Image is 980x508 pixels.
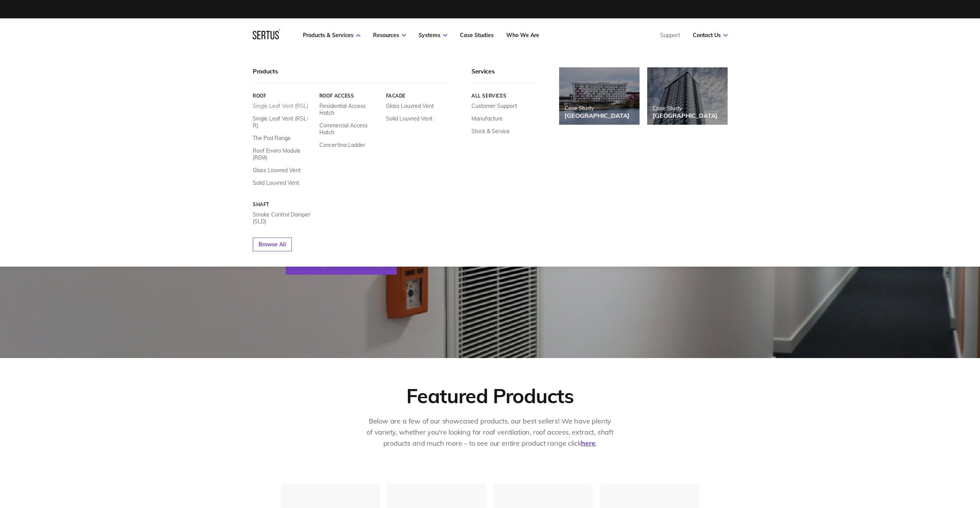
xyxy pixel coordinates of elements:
p: Below are a few of our showcased products, our best sellers! We have plenty of variety, whether y... [366,416,615,449]
a: Smoke Control Damper (SLD) [253,211,314,225]
a: Solid Louvred Vent [253,179,299,186]
a: Browse All [253,238,292,251]
a: Roof Access [319,93,380,99]
a: Support [660,32,680,39]
a: Glass Louvred Vent [253,167,301,174]
a: Shaft [253,202,314,207]
a: Concertina Ladder [319,142,365,148]
a: Contact Us [693,32,728,39]
a: Residential Access Hatch [319,103,380,116]
div: Products [253,67,447,83]
a: Stock & Service [471,128,510,135]
div: Case Study [653,104,718,112]
div: [GEOGRAPHIC_DATA] [564,112,630,119]
a: Resources [373,32,406,39]
a: Case Study[GEOGRAPHIC_DATA] [559,67,640,125]
a: Roof [253,93,314,99]
a: Solid Louvred Vent [386,115,432,122]
a: The Pod Range [253,135,291,142]
div: Case Study [564,104,630,112]
a: Case Studies [460,32,494,39]
a: Roof Enviro Module (REM) [253,147,314,161]
a: Who We Are [506,32,539,39]
a: Products & Services [303,32,360,39]
a: Manufacture [471,115,503,122]
a: Systems [419,32,447,39]
a: Case Study[GEOGRAPHIC_DATA] [647,67,728,125]
a: Glass Louvred Vent [386,103,434,109]
a: Customer Support [471,103,517,109]
div: [GEOGRAPHIC_DATA] [653,112,718,119]
a: Single Leaf Vent (RSL-R) [253,115,314,129]
div: Services [471,67,536,83]
a: here [581,439,595,448]
a: Single Leaf Vent (RSL) [253,103,308,109]
a: Facade [386,93,447,99]
a: All services [471,93,536,99]
a: Commercial Access Hatch [319,122,380,136]
iframe: Chat Widget [942,471,980,508]
div: Featured Products [406,383,573,408]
